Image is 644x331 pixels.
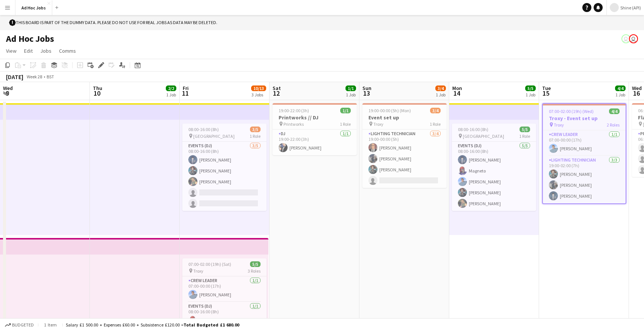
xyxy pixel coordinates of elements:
[452,124,536,211] app-job-card: 08:00-16:00 (8h)5/5 [GEOGRAPHIC_DATA]1 RoleEvents (DJ)5/508:00-16:00 (8h)[PERSON_NAME]Magneto[PER...
[361,89,371,98] span: 13
[452,85,462,92] span: Mon
[251,85,266,91] span: 10/13
[609,108,620,114] span: 4/4
[3,85,13,92] span: Wed
[345,85,356,91] span: 1/1
[166,92,176,98] div: 1 Job
[56,46,79,56] a: Comms
[273,114,357,121] h3: Printworks // DJ
[340,108,351,113] span: 1/1
[193,133,235,139] span: [GEOGRAPHIC_DATA]
[188,127,219,132] span: 08:00-16:00 (8h)
[66,322,239,328] div: Salary £1 500.00 + Expenses £60.00 + Subsistence £120.00 =
[542,103,626,204] app-job-card: 07:00-02:00 (19h) (Wed)4/4Troxy - Event set up Troxy2 RolesCrew Leader1/107:00-00:00 (17h)[PERSON...
[252,92,266,98] div: 3 Jobs
[188,261,231,267] span: 07:00-02:00 (19h) (Sat)
[182,89,189,98] span: 11
[525,85,536,91] span: 5/5
[435,85,446,91] span: 3/4
[182,302,267,328] app-card-role: Events (DJ)1/108:00-16:00 (8h)Magneto
[250,127,261,132] span: 3/5
[6,73,23,81] div: [DATE]
[3,46,20,56] a: View
[346,92,356,98] div: 1 Job
[362,114,447,121] h3: Event set up
[621,34,630,43] app-user-avatar: Hammad Rashid
[166,85,176,91] span: 2/2
[543,130,626,156] app-card-role: Crew Leader1/107:00-00:00 (17h)[PERSON_NAME]
[12,322,34,328] span: Budgeted
[373,121,383,127] span: Troxy
[248,268,261,274] span: 3 Roles
[271,89,281,98] span: 12
[620,5,641,11] span: Shine (API)
[24,47,33,54] span: Edit
[193,268,203,274] span: Troxy
[6,33,54,44] h1: Ad Hoc Jobs
[463,133,504,139] span: [GEOGRAPHIC_DATA]
[607,122,620,128] span: 2 Roles
[2,89,13,98] span: 9
[543,115,626,122] h3: Troxy - Event set up
[92,89,102,98] span: 10
[283,121,304,127] span: Printworks
[452,142,536,211] app-card-role: Events (DJ)5/508:00-16:00 (8h)[PERSON_NAME]Magneto[PERSON_NAME][PERSON_NAME][PERSON_NAME]
[6,47,17,54] span: View
[542,85,551,92] span: Tue
[554,122,564,128] span: Troxy
[430,121,441,127] span: 1 Role
[183,322,239,328] span: Total Budgeted £1 680.00
[183,85,189,92] span: Fri
[436,92,445,98] div: 1 Job
[615,92,625,98] div: 1 Job
[9,19,16,26] span: !
[250,261,261,267] span: 5/5
[362,103,447,188] app-job-card: 19:00-00:00 (5h) (Mon)3/4Event set up Troxy1 RoleLighting technician3/419:00-00:00 (5h)[PERSON_NA...
[362,130,447,188] app-card-role: Lighting technician3/419:00-00:00 (5h)[PERSON_NAME][PERSON_NAME][PERSON_NAME]
[458,127,488,132] span: 08:00-16:00 (8h)
[520,127,530,132] span: 5/5
[279,108,309,113] span: 19:00-22:00 (3h)
[25,74,44,79] span: Week 28
[93,85,102,92] span: Thu
[519,133,530,139] span: 1 Role
[21,46,36,56] a: Edit
[182,142,267,211] app-card-role: Events (DJ)3/508:00-16:00 (8h)[PERSON_NAME][PERSON_NAME][PERSON_NAME]
[632,85,642,92] span: Wed
[250,133,261,139] span: 1 Role
[526,92,535,98] div: 1 Job
[273,130,357,155] app-card-role: DJ1/119:00-22:00 (3h)[PERSON_NAME]
[543,156,626,203] app-card-role: Lighting technician3/319:00-02:00 (7h)[PERSON_NAME][PERSON_NAME][PERSON_NAME]
[182,124,267,211] app-job-card: 08:00-16:00 (8h)3/5 [GEOGRAPHIC_DATA]1 RoleEvents (DJ)3/508:00-16:00 (8h)[PERSON_NAME][PERSON_NAM...
[40,47,52,54] span: Jobs
[273,103,357,155] app-job-card: 19:00-22:00 (3h)1/1Printworks // DJ Printworks1 RoleDJ1/119:00-22:00 (3h)[PERSON_NAME]
[41,322,59,328] span: 1 item
[615,85,626,91] span: 4/4
[37,46,55,56] a: Jobs
[430,108,441,113] span: 3/4
[182,276,267,302] app-card-role: Crew Leader1/107:00-00:00 (17h)[PERSON_NAME]
[15,0,52,15] button: Ad Hoc Jobs
[273,85,281,92] span: Sat
[451,89,462,98] span: 14
[47,74,54,79] div: BST
[4,321,35,329] button: Budgeted
[631,89,642,98] span: 16
[629,34,638,43] app-user-avatar: Hammad Rashid
[541,89,551,98] span: 15
[368,108,411,113] span: 19:00-00:00 (5h) (Mon)
[549,108,594,114] span: 07:00-02:00 (19h) (Wed)
[362,85,371,92] span: Sun
[59,47,76,54] span: Comms
[340,121,351,127] span: 1 Role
